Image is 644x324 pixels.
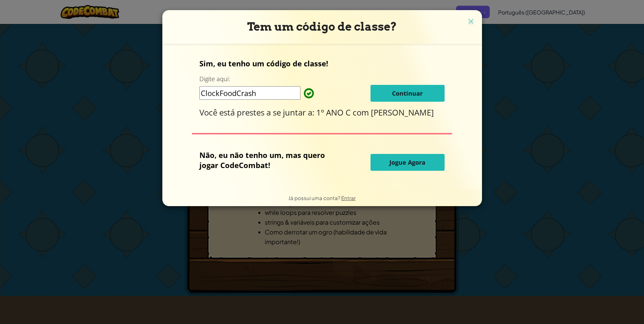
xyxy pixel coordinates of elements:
label: Digite aqui: [199,75,230,83]
p: Não, eu não tenho um, mas quero jogar CodeCombat! [199,150,336,170]
span: Você está prestes a se juntar a: [199,107,316,118]
button: Continuar [371,85,445,102]
span: com [353,107,371,118]
span: 1º ANO C [316,107,353,118]
a: Entrar [341,195,356,201]
span: Já possui uma conta? [288,195,341,201]
span: Jogue Agora [389,158,425,166]
button: Jogue Agora [371,154,445,171]
span: Tem um código de classe? [247,20,397,33]
img: ícone de fechamento [466,17,475,27]
span: [PERSON_NAME] [371,107,434,118]
p: Sim, eu tenho um código de classe! [199,58,444,68]
span: Continuar [392,89,423,97]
